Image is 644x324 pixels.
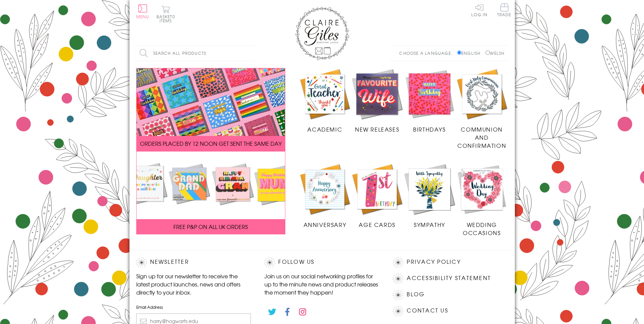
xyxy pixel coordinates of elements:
span: Anniversary [304,221,347,229]
button: Menu [136,4,149,19]
span: Age Cards [359,221,395,229]
label: Welsh [485,50,505,56]
label: English [457,50,484,56]
a: Academic [299,68,351,134]
span: Trade [497,3,511,17]
a: New Releases [351,68,403,134]
input: Search all products [136,46,255,61]
p: Choose a language: [399,50,456,56]
a: Privacy Policy [407,257,460,267]
p: Join us on our social networking profiles for up to the minute news and product releases the mome... [264,272,379,296]
a: Trade [497,3,511,18]
h2: Follow Us [264,257,379,268]
a: Sympathy [403,163,456,229]
a: Anniversary [299,163,351,229]
button: Basket0 items [157,5,175,23]
a: Birthdays [403,68,456,134]
span: Menu [136,14,149,20]
a: Wedding Occasions [456,163,508,237]
a: Age Cards [351,163,403,229]
span: ORDERS PLACED BY 12 NOON GET SENT THE SAME DAY [140,139,282,147]
input: Welsh [485,50,490,55]
p: Sign up for our newsletter to receive the latest product launches, news and offers directly to yo... [136,272,251,296]
input: English [457,50,461,55]
a: Log In [471,3,487,17]
span: Wedding Occasions [463,221,501,237]
input: Search [248,46,255,61]
span: Academic [307,125,342,133]
a: Communion and Confirmation [456,68,508,150]
a: Contact Us [407,306,448,315]
h2: Newsletter [136,257,251,268]
a: Accessibility Statement [407,274,491,283]
img: Claire Giles Greetings Cards [295,7,349,60]
span: 0 items [160,14,175,24]
span: Sympathy [414,221,445,229]
span: New Releases [355,125,399,133]
span: Communion and Confirmation [457,125,506,149]
a: Blog [407,290,425,299]
span: FREE P&P ON ALL UK ORDERS [173,223,248,231]
label: Email Address [136,304,251,310]
span: Birthdays [413,125,446,133]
